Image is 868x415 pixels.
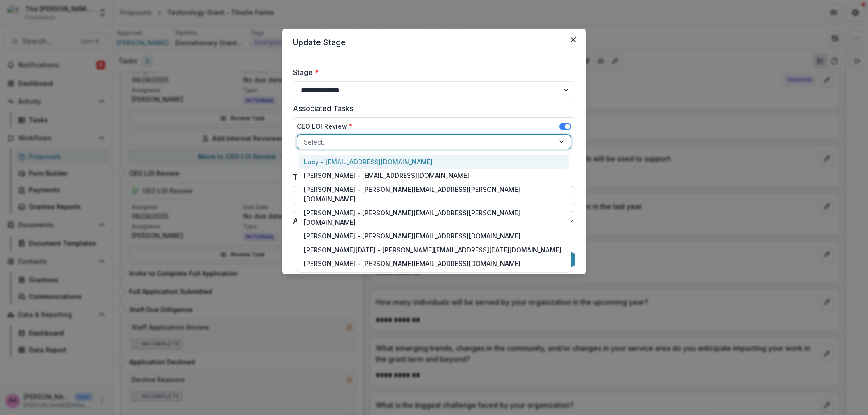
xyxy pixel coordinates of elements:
header: Update Stage [282,29,586,56]
button: Advanced Configuration [293,212,575,230]
label: CEO LOI Review [297,121,353,131]
label: Task Due Date [293,172,570,182]
div: [PERSON_NAME] - [PERSON_NAME][EMAIL_ADDRESS][PERSON_NAME][DOMAIN_NAME] [299,206,569,229]
div: [PERSON_NAME] - [PERSON_NAME][EMAIL_ADDRESS][DOMAIN_NAME] [299,229,569,243]
div: Lucy - [EMAIL_ADDRESS][DOMAIN_NAME] [299,155,569,169]
label: Associated Tasks [293,103,570,114]
button: Close [566,33,580,47]
div: [PERSON_NAME] - [PERSON_NAME][EMAIL_ADDRESS][DOMAIN_NAME] [299,257,569,271]
span: Advanced Configuration [293,215,568,226]
div: [PERSON_NAME] - [EMAIL_ADDRESS][DOMAIN_NAME] [299,169,569,183]
label: Stage [293,67,570,78]
div: [PERSON_NAME] - [PERSON_NAME][EMAIL_ADDRESS][PERSON_NAME][DOMAIN_NAME] [299,182,569,206]
div: [PERSON_NAME][DATE] - [PERSON_NAME][EMAIL_ADDRESS][DATE][DOMAIN_NAME] [299,243,569,257]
